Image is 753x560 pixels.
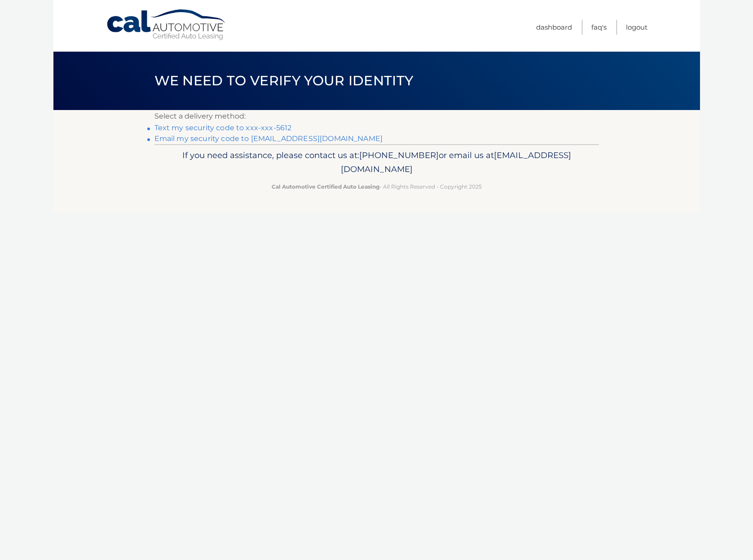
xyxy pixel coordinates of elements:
a: FAQ's [591,20,607,35]
a: Cal Automotive [106,9,227,41]
a: Email my security code to [EMAIL_ADDRESS][DOMAIN_NAME] [154,134,383,143]
p: - All Rights Reserved - Copyright 2025 [160,182,593,191]
a: Logout [626,20,647,35]
span: [PHONE_NUMBER] [359,150,439,160]
p: If you need assistance, please contact us at: or email us at [160,148,593,177]
a: Dashboard [536,20,572,35]
a: Text my security code to xxx-xxx-5612 [154,123,292,132]
strong: Cal Automotive Certified Auto Leasing [272,183,379,190]
p: Select a delivery method: [154,110,599,123]
span: We need to verify your identity [154,72,414,89]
